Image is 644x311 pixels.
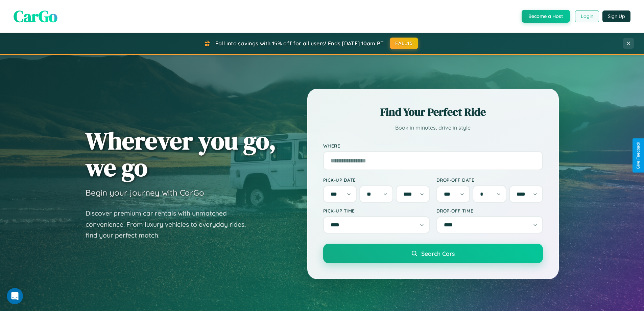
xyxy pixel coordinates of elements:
button: FALL15 [390,38,418,49]
label: Drop-off Date [436,177,543,183]
label: Drop-off Time [436,208,543,214]
label: Pick-up Time [323,208,430,214]
h2: Find Your Perfect Ride [323,105,543,119]
p: Discover premium car rentals with unmatched convenience. From luxury vehicles to everyday rides, ... [86,208,255,241]
div: Give Feedback [636,142,641,169]
span: CarGo [14,5,57,27]
label: Pick-up Date [323,177,430,183]
h3: Begin your journey with CarGo [86,187,204,198]
button: Become a Host [522,10,570,23]
label: Where [323,143,543,149]
span: Search Cars [421,250,455,257]
iframe: Intercom live chat [7,288,23,304]
span: Fall into savings with 15% off for all users! Ends [DATE] 10am PT. [215,40,385,47]
h1: Wherever you go, we go [86,127,276,181]
button: Login [575,10,599,22]
p: Book in minutes, drive in style [323,123,543,133]
button: Search Cars [323,244,543,263]
button: Sign Up [602,10,630,22]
